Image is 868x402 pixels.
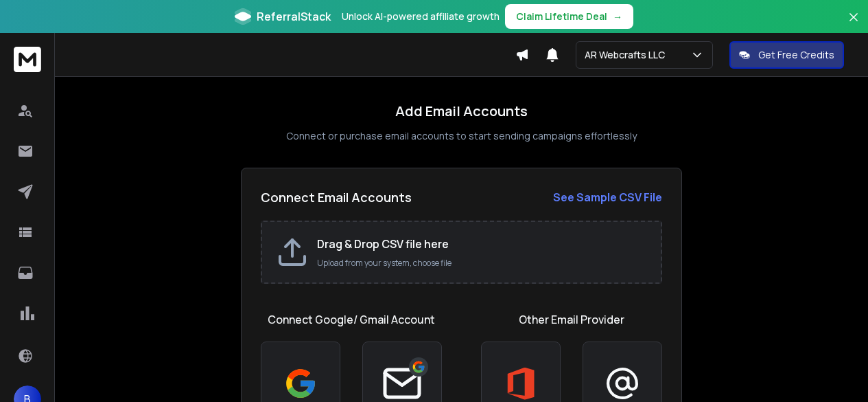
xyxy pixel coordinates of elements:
button: Get Free Credits [729,41,844,69]
p: Upload from your system, choose file [317,258,647,269]
span: ReferralStack [257,8,331,25]
h2: Drag & Drop CSV file here [317,236,647,252]
h1: Connect Google/ Gmail Account [268,311,435,328]
strong: See Sample CSV File [553,190,662,205]
p: Connect or purchase email accounts to start sending campaigns effortlessly [286,129,637,143]
button: Claim Lifetime Deal→ [505,4,633,29]
p: AR Webcrafts LLC [585,48,670,62]
h1: Add Email Accounts [395,102,528,121]
p: Unlock AI-powered affiliate growth [342,10,500,23]
button: Close banner [845,8,863,41]
span: → [613,10,622,23]
h1: Other Email Provider [519,311,624,328]
h2: Connect Email Accounts [261,188,412,207]
p: Get Free Credits [758,48,834,62]
a: See Sample CSV File [553,189,662,205]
